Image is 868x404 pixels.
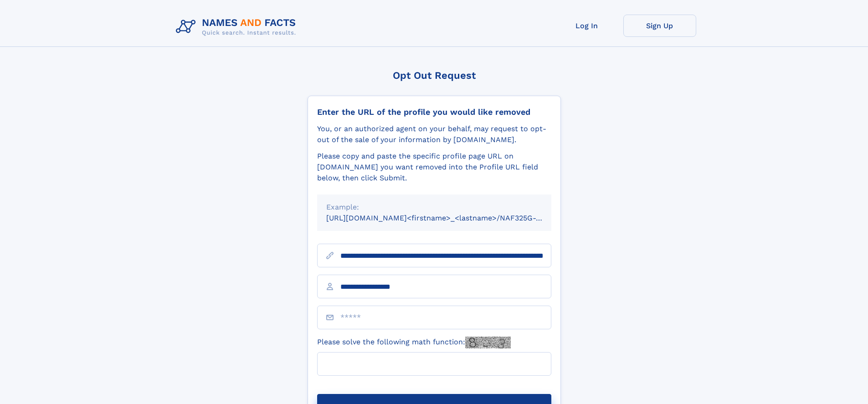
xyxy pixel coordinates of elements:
[317,123,551,145] div: You, or an authorized agent on your behalf, may request to opt-out of the sale of your informatio...
[326,202,542,213] div: Example:
[172,15,303,39] img: Logo Names and Facts
[326,214,569,222] small: [URL][DOMAIN_NAME]<firstname>_<lastname>/NAF325G-xxxxxxxx
[550,15,623,37] a: Log In
[317,151,551,184] div: Please copy and paste the specific profile page URL on [DOMAIN_NAME] you want removed into the Pr...
[317,337,511,348] label: Please solve the following math function:
[623,15,696,37] a: Sign Up
[308,70,561,81] div: Opt Out Request
[317,107,551,117] div: Enter the URL of the profile you would like removed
